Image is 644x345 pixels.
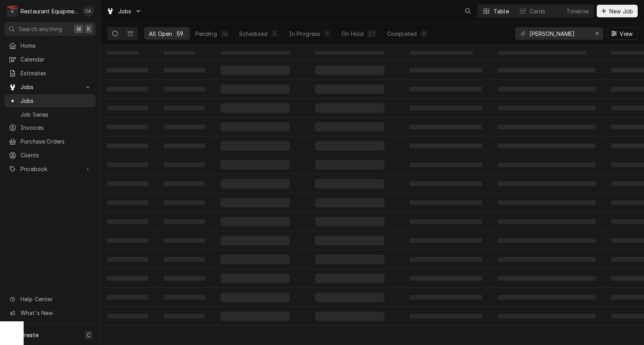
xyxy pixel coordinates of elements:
span: ‌ [315,84,384,94]
span: K [87,25,91,33]
span: ‌ [164,181,205,186]
span: ‌ [164,238,205,243]
span: ‌ [410,125,482,129]
span: Invoices [20,123,92,132]
button: New Job [597,5,638,17]
div: In Progress [289,30,321,38]
span: ‌ [107,219,148,224]
a: Jobs [5,94,96,107]
span: ‌ [410,257,482,262]
span: ‌ [221,141,290,151]
span: ‌ [164,257,205,262]
span: ‌ [315,51,384,55]
span: Create [20,332,39,338]
div: 5 [273,30,277,38]
span: ‌ [221,236,290,245]
span: ‌ [315,311,384,321]
span: ‌ [164,87,205,91]
span: Help Center [20,295,91,303]
div: 59 [177,30,183,38]
span: ‌ [164,276,205,281]
div: Completed [387,30,417,38]
div: 27 [368,30,375,38]
div: Cards [530,7,546,15]
span: ‌ [107,87,148,91]
span: ‌ [410,144,482,148]
span: ‌ [221,103,290,113]
span: ‌ [315,217,384,226]
span: ‌ [315,236,384,245]
div: Pending [195,30,217,38]
span: ‌ [164,219,205,224]
a: Go to What's New [5,306,96,319]
span: ‌ [107,68,148,73]
span: ‌ [107,314,148,319]
span: New Job [608,7,635,15]
span: ‌ [315,160,384,170]
span: ‌ [221,293,290,302]
a: Go to Pricebook [5,162,96,175]
span: Search anything [19,25,62,33]
span: Pricebook [20,165,80,173]
span: Estimates [20,69,92,77]
span: ‌ [164,125,205,129]
span: What's New [20,309,91,317]
span: ‌ [315,179,384,188]
span: ‌ [410,87,482,91]
span: ‌ [221,255,290,264]
span: ‌ [315,274,384,283]
span: ‌ [107,181,148,186]
span: ‌ [221,51,290,55]
a: Purchase Orders [5,135,96,148]
input: Keyword search [529,27,588,40]
span: ‌ [164,51,195,55]
span: ‌ [221,217,290,226]
a: Go to Jobs [103,5,145,18]
div: 8 [421,30,426,38]
span: ‌ [410,106,482,110]
span: ‌ [410,200,482,205]
button: Erase input [591,27,603,40]
span: ‌ [221,198,290,207]
span: ‌ [498,238,596,243]
div: Chrissy Adams's Avatar [83,6,94,17]
span: ‌ [498,144,596,148]
span: ‌ [221,311,290,321]
div: 14 [222,30,227,38]
span: ‌ [221,274,290,283]
span: ‌ [498,51,586,55]
span: ‌ [498,276,596,281]
span: Jobs [20,83,80,91]
span: ‌ [315,198,384,207]
div: Restaurant Equipment Diagnostics's Avatar [7,6,18,17]
div: Scheduled [239,30,267,38]
div: On Hold [341,30,364,38]
span: ‌ [410,276,482,281]
span: ‌ [164,106,205,110]
div: Table [494,7,509,15]
a: Job Series [5,108,96,121]
span: ‌ [221,84,290,94]
span: ‌ [315,255,384,264]
span: ‌ [107,125,148,129]
span: ‌ [107,276,148,281]
span: ‌ [164,68,205,73]
span: ‌ [221,122,290,132]
span: ‌ [410,181,482,186]
div: CA [83,6,94,17]
span: Clients [20,151,92,159]
span: ‌ [315,103,384,113]
span: ‌ [107,238,148,243]
a: Estimates [5,67,96,80]
span: ‌ [107,295,148,300]
span: ‌ [410,314,482,319]
a: Invoices [5,121,96,134]
span: ‌ [498,219,596,224]
span: ‌ [107,144,148,148]
span: ‌ [410,162,482,167]
span: ‌ [498,87,596,91]
div: Timeline [566,7,588,15]
a: Clients [5,149,96,162]
a: Calendar [5,53,96,66]
span: ‌ [315,122,384,132]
